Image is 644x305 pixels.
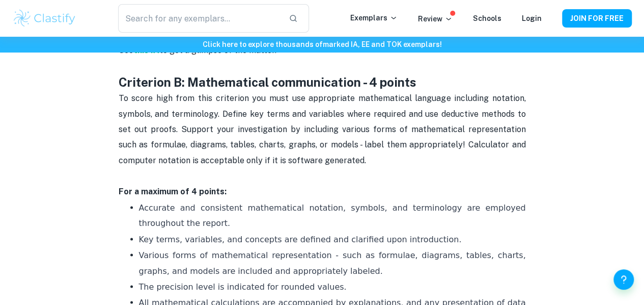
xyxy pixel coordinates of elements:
[139,250,528,275] span: Various forms of mathematical representation - such as formulae, diagrams, tables, charts, graphs...
[350,12,398,23] p: Exemplars
[12,8,77,29] img: Clastify logo
[418,13,453,24] p: Review
[613,269,634,290] button: Help and Feedback
[522,14,542,22] a: Login
[2,39,642,50] h6: Click here to explore thousands of marked IA, EE and TOK exemplars !
[119,187,227,196] strong: For a maximum of 4 points:
[118,4,281,33] input: Search for any exemplars...
[139,234,462,244] span: Key terms, variables, and concepts are defined and clarified upon introduction.
[119,75,416,89] strong: Criterion B: Mathematical communication - 4 points
[139,202,528,227] span: Accurate and consistent mathematical notation, symbols, and terminology are employed throughout t...
[473,14,501,22] a: Schools
[119,93,528,165] span: To score high from this criterion you must use appropriate mathematical language including notati...
[139,282,347,291] span: The precision level is indicated for rounded values.
[562,9,632,28] button: JOIN FOR FREE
